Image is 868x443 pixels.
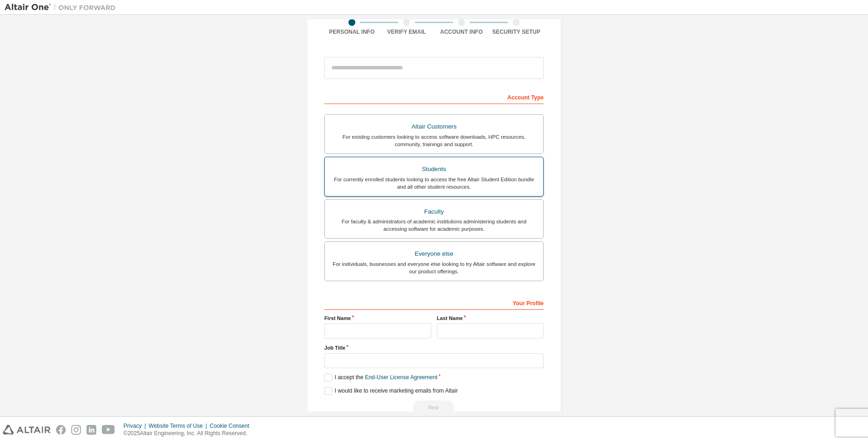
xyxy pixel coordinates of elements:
a: End-User License Agreement [365,374,438,381]
img: instagram.svg [71,425,81,435]
div: Account Type [324,89,544,104]
div: Your Profile [324,295,544,310]
img: altair_logo.svg [3,425,50,435]
p: © 2025 Altair Engineering, Inc. All Rights Reserved. [124,430,255,437]
div: For currently enrolled students looking to access the free Altair Student Edition bundle and all ... [330,176,538,191]
label: I accept the [324,374,437,381]
div: Personal Info [324,28,379,36]
img: linkedin.svg [87,425,96,435]
img: Altair One [5,3,120,12]
label: Job Title [324,344,544,351]
div: Verify Email [379,28,434,36]
img: facebook.svg [56,425,66,435]
div: Website Terms of Use [149,422,210,430]
div: For faculty & administrators of academic institutions administering students and accessing softwa... [330,218,538,233]
img: youtube.svg [102,425,115,435]
div: Students [330,163,538,176]
div: Faculty [330,205,538,218]
div: Altair Customers [330,120,538,133]
div: For individuals, businesses and everyone else looking to try Altair software and explore our prod... [330,260,538,275]
div: Privacy [124,422,149,430]
label: Last Name [437,314,544,322]
div: Account Info [434,28,489,36]
div: Read and acccept EULA to continue [324,400,544,414]
div: For existing customers looking to access software downloads, HPC resources, community, trainings ... [330,133,538,148]
div: Everyone else [330,247,538,260]
div: Cookie Consent [210,422,254,430]
label: I would like to receive marketing emails from Altair [324,387,458,395]
label: First Name [324,314,431,322]
div: Security Setup [489,28,544,36]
